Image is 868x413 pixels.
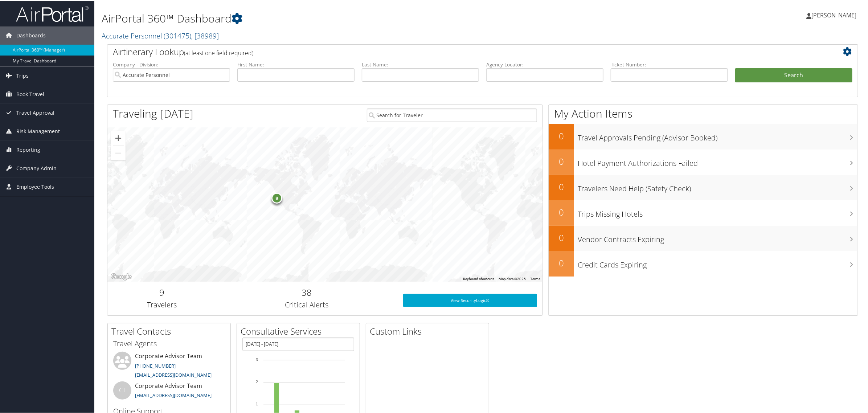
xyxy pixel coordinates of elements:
[463,276,494,281] button: Keyboard shortcuts
[237,60,355,68] label: First Name:
[16,103,54,121] span: Travel Approval
[578,205,858,218] h3: Trips Missing Hotels
[109,271,133,281] img: Google
[549,250,858,276] a: 0Credit Cards Expiring
[256,401,258,405] tspan: 1
[362,60,479,68] label: Last Name:
[549,225,858,250] a: 0Vendor Contracts Expiring
[16,85,44,103] span: Book Travel
[549,155,574,167] h2: 0
[113,45,790,57] h2: Airtinerary Lookup
[578,154,858,168] h3: Hotel Payment Authorizations Failed
[191,30,219,40] span: , [ 38989 ]
[222,286,392,298] h2: 38
[549,200,858,225] a: 0Trips Missing Hotels
[530,276,540,280] a: Terms (opens in new tab)
[135,371,212,377] a: [EMAIL_ADDRESS][DOMAIN_NAME]
[499,276,526,280] span: Map data ©2025
[113,286,211,298] h2: 9
[549,123,858,149] a: 0Travel Approvals Pending (Advisor Booked)
[102,10,610,25] h1: AirPortal 360™ Dashboard
[241,324,360,337] h2: Consultative Services
[806,4,864,25] a: [PERSON_NAME]
[549,180,574,192] h2: 0
[403,293,537,306] a: View SecurityLogic®
[256,357,258,361] tspan: 3
[367,108,537,121] input: Search for Traveler
[256,379,258,383] tspan: 2
[111,130,126,145] button: Zoom in
[549,129,574,142] h2: 0
[111,145,126,160] button: Zoom out
[549,205,574,218] h2: 0
[16,177,54,195] span: Employee Tools
[16,122,60,140] span: Risk Management
[135,391,212,398] a: [EMAIL_ADDRESS][DOMAIN_NAME]
[113,338,225,348] h3: Travel Agents
[16,140,40,158] span: Reporting
[113,60,230,68] label: Company - Division:
[184,48,253,56] span: (at least one field required)
[16,5,89,22] img: airportal-logo.png
[549,256,574,269] h2: 0
[109,271,133,281] a: Open this area in Google Maps (opens a new window)
[549,174,858,200] a: 0Travelers Need Help (Safety Check)
[164,30,191,40] span: ( 301475 )
[113,381,131,399] div: CT
[578,255,858,269] h3: Credit Cards Expiring
[110,351,229,381] li: Corporate Advisor Team
[113,299,211,309] h3: Travelers
[113,105,193,120] h1: Traveling [DATE]
[578,128,858,142] h3: Travel Approvals Pending (Advisor Booked)
[16,159,57,177] span: Company Admin
[549,149,858,174] a: 0Hotel Payment Authorizations Failed
[811,11,856,19] span: [PERSON_NAME]
[16,26,46,44] span: Dashboards
[549,105,858,120] h1: My Action Items
[102,30,219,40] a: Accurate Personnel
[135,362,176,368] a: [PHONE_NUMBER]
[578,179,858,193] h3: Travelers Need Help (Safety Check)
[370,324,489,337] h2: Custom Links
[16,66,29,84] span: Trips
[271,192,282,203] div: 9
[611,60,728,68] label: Ticket Number:
[578,230,858,244] h3: Vendor Contracts Expiring
[222,299,392,309] h3: Critical Alerts
[111,324,230,337] h2: Travel Contacts
[110,381,229,404] li: Corporate Advisor Team
[486,60,603,68] label: Agency Locator:
[549,231,574,243] h2: 0
[735,68,852,82] button: Search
